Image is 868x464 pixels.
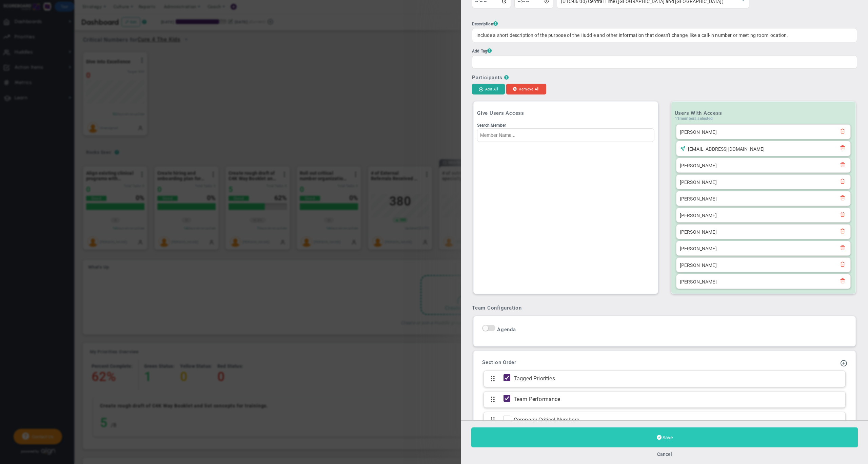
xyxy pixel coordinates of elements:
[675,116,679,121] span: 11
[675,110,852,116] h3: Users With Access
[472,20,857,27] div: Description
[510,416,842,424] span: Company Critical Numbers
[680,129,717,135] span: [PERSON_NAME]
[680,211,838,219] div: Click to remove Person from Huddle
[688,146,765,152] span: [EMAIL_ADDRESS][DOMAIN_NAME]
[680,279,717,284] span: [PERSON_NAME]
[840,195,845,200] span: Click to remove Person from Huddle
[840,178,845,184] span: Click to remove Person from Huddle
[482,359,847,365] h3: Section Order
[840,278,845,283] span: Click to remove Person from Huddle
[680,261,838,269] div: Click to remove Person from Huddle
[472,56,488,68] input: Add Tag
[680,245,838,252] div: Click to remove Person from Huddle
[472,75,502,81] div: Participants
[680,229,717,235] span: [PERSON_NAME]
[680,196,717,202] span: [PERSON_NAME]
[472,28,857,42] div: Include a short description of the purpose of the Huddle and other information that doesn't chang...
[477,110,654,116] h3: Give Users Access
[657,451,672,457] button: Cancel
[472,84,505,94] button: Add All
[680,246,717,251] span: [PERSON_NAME]
[680,145,838,152] div: Click to remove Person from Huddle
[680,195,838,202] div: Click to remove Person from Huddle
[510,396,842,403] span: Team Performance
[680,262,717,268] span: [PERSON_NAME]
[477,128,654,142] input: Search Member
[477,123,654,128] div: Search Member
[680,162,838,169] div: Click to remove Person from Huddle
[471,427,858,447] button: Save
[510,375,842,383] span: Tagged Priorities
[680,228,838,235] div: Click to remove Person from Huddle
[663,435,673,440] span: Save
[840,228,845,233] span: Click to remove Person from Huddle
[840,359,847,369] ul: Click to choose Team Update Section or KPI Section
[840,245,845,250] span: Click to remove Person from Huddle
[840,211,845,217] span: Click to remove Person from Huddle
[840,128,845,133] span: Click to remove Person from Huddle
[840,261,845,267] span: Click to remove Person from Huddle
[497,326,516,333] h3: Agenda
[680,180,717,185] span: [PERSON_NAME]
[680,146,685,151] span: Invited but not yet accepted
[472,47,857,55] div: Add Tag
[840,145,845,150] span: Click to remove Person from Huddle
[680,178,838,186] div: Click to remove Person from Huddle
[675,116,852,121] h5: members selected
[680,213,717,218] span: [PERSON_NAME]
[680,163,717,168] span: [PERSON_NAME]
[680,278,838,285] div: Click to remove Person from Huddle
[472,305,857,311] h3: Team Configuration
[680,128,838,135] div: Click to remove Person from Huddle
[840,162,845,167] span: Click to remove Person from Huddle
[506,84,546,94] button: Remove All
